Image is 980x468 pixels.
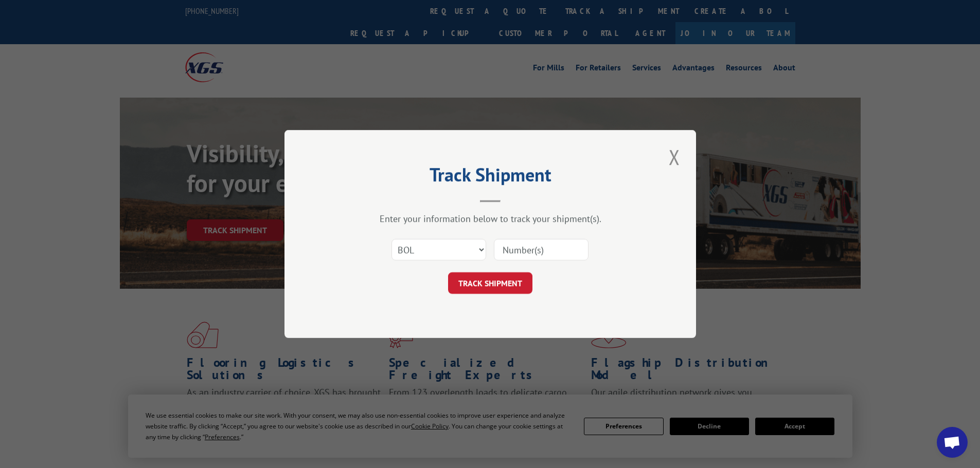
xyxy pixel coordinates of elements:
div: Enter your information below to track your shipment(s). [336,213,645,224]
input: Number(s) [494,239,589,260]
a: Open chat [937,427,968,458]
h2: Track Shipment [336,167,645,187]
button: Close modal [666,143,683,171]
button: TRACK SHIPMENT [448,272,532,294]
